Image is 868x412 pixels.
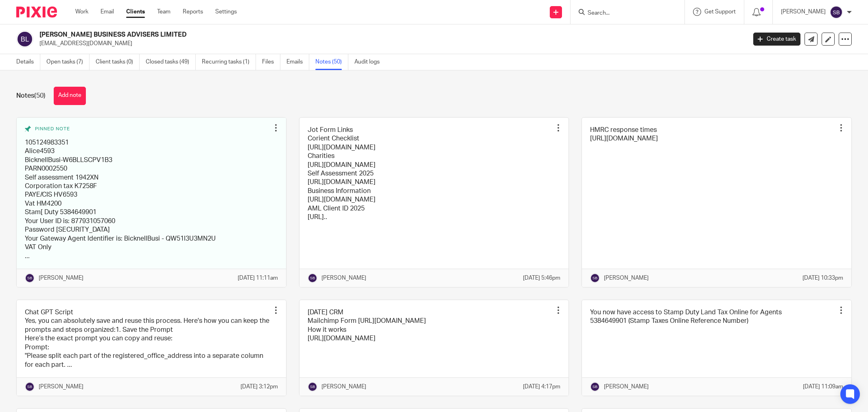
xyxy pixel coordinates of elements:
a: Create task [753,33,800,46]
a: Client tasks (0) [96,54,140,70]
a: Audit logs [354,54,386,70]
p: [PERSON_NAME] [321,274,366,282]
a: Recurring tasks (1) [202,54,256,70]
img: svg%3E [590,382,600,392]
a: Files [262,54,280,70]
p: [DATE] 5:46pm [523,274,560,282]
a: Team [157,8,171,16]
a: Email [101,8,114,16]
img: Pixie [16,7,57,18]
p: [PERSON_NAME] [604,383,649,391]
a: Notes (50) [315,54,348,70]
p: [PERSON_NAME] [781,8,826,16]
span: Get Support [704,9,736,15]
h1: Notes [16,92,46,100]
button: Add note [54,87,86,105]
p: [PERSON_NAME] [39,383,83,391]
a: Closed tasks (49) [146,54,196,70]
p: [DATE] 11:09am [803,383,843,391]
p: [DATE] 4:17pm [523,383,560,391]
a: Work [75,8,88,16]
a: Open tasks (7) [46,54,90,70]
img: svg%3E [16,31,33,48]
a: Emails [286,54,309,70]
img: svg%3E [308,273,317,283]
img: svg%3E [590,273,600,283]
span: (50) [34,92,46,99]
p: [DATE] 10:33pm [802,274,843,282]
p: [EMAIL_ADDRESS][DOMAIN_NAME] [39,39,741,48]
p: [PERSON_NAME] [604,274,649,282]
a: Details [16,54,40,70]
p: [PERSON_NAME] [321,383,366,391]
img: svg%3E [308,382,317,392]
a: Reports [183,8,203,16]
h2: [PERSON_NAME] BUSINESS ADVISERS LIMITED [39,31,601,39]
a: Clients [126,8,145,16]
div: Pinned note [25,126,270,132]
img: svg%3E [25,273,35,283]
p: [DATE] 3:12pm [241,383,278,391]
p: [DATE] 11:11am [238,274,278,282]
img: svg%3E [830,6,843,19]
input: Search [587,10,660,17]
p: [PERSON_NAME] [39,274,83,282]
img: svg%3E [25,382,35,392]
a: Settings [215,8,237,16]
